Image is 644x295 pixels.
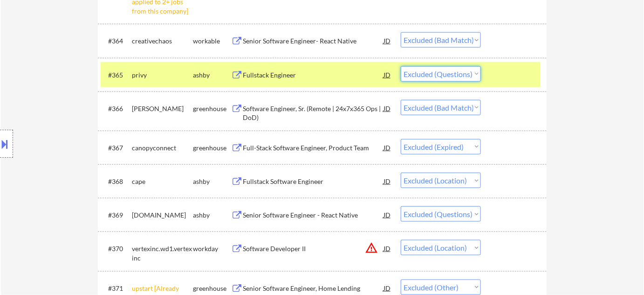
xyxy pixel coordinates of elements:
div: JD [383,139,392,156]
div: ashby [193,177,231,186]
div: JD [383,32,392,49]
div: Senior Software Engineer- React Native [243,36,384,46]
div: JD [383,66,392,83]
div: Senior Software Engineer, Home Lending [243,284,384,293]
div: Full-Stack Software Engineer, Product Team [243,143,384,153]
div: workable [193,36,231,46]
div: workday [193,244,231,253]
div: JD [383,240,392,257]
div: JD [383,173,392,190]
div: Senior Software Engineer - React Native [243,211,384,220]
button: warning_amber [365,241,378,254]
div: #364 [108,36,124,46]
div: vertexinc.wd1.vertexinc [132,244,193,262]
div: Fullstack Engineer [243,70,384,80]
div: JD [383,100,392,117]
div: Fullstack Software Engineer [243,177,384,186]
div: JD [383,206,392,223]
div: ashby [193,211,231,220]
div: greenhouse [193,104,231,113]
div: greenhouse [193,143,231,153]
div: Software Engineer, Sr. (Remote | 24x7x365 Ops | DoD) [243,104,384,122]
div: Software Developer II [243,244,384,253]
div: creativechaos [132,36,193,46]
div: #371 [108,284,124,293]
div: greenhouse [193,284,231,293]
div: ashby [193,70,231,80]
div: #370 [108,244,124,253]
